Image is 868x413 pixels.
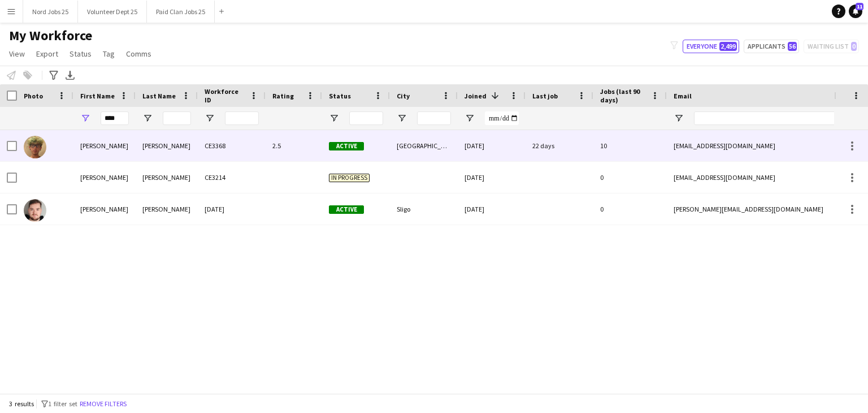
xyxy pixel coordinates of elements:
[126,49,151,59] span: Comms
[349,111,383,125] input: Status Filter Input
[98,46,119,61] a: Tag
[458,130,526,161] div: [DATE]
[103,49,115,59] span: Tag
[32,46,63,61] a: Export
[600,87,646,104] span: Jobs (last 90 days)
[65,46,96,61] a: Status
[465,92,487,100] span: Joined
[70,49,92,59] span: Status
[73,193,136,225] div: [PERSON_NAME]
[205,113,215,123] button: Open Filter Menu
[23,1,78,23] button: Nord Jobs 25
[198,162,266,193] div: CE3214
[744,40,799,53] button: Applicants56
[205,87,245,104] span: Workforce ID
[24,92,43,100] span: Photo
[147,1,215,23] button: Paid Clan Jobs 25
[266,130,322,161] div: 2.5
[329,113,339,123] button: Open Filter Menu
[136,193,198,225] div: [PERSON_NAME]
[80,113,90,123] button: Open Filter Menu
[63,68,77,82] app-action-btn: Export XLSX
[593,162,667,193] div: 0
[78,1,147,23] button: Volunteer Dept 25
[9,49,25,59] span: View
[5,46,29,61] a: View
[526,130,593,161] div: 22 days
[121,46,156,61] a: Comms
[390,193,458,225] div: Sligo
[329,205,364,214] span: Active
[36,49,58,59] span: Export
[136,162,198,193] div: [PERSON_NAME]
[80,92,115,100] span: First Name
[136,130,198,161] div: [PERSON_NAME]
[674,92,692,100] span: Email
[225,111,259,125] input: Workforce ID Filter Input
[142,92,176,100] span: Last Name
[465,113,475,123] button: Open Filter Menu
[24,199,46,222] img: Glen McLoughlin
[48,399,77,408] span: 1 filter set
[683,40,739,53] button: Everyone2,499
[272,92,294,100] span: Rating
[101,111,129,125] input: First Name Filter Input
[532,92,558,100] span: Last job
[788,42,797,51] span: 56
[397,113,407,123] button: Open Filter Menu
[856,3,863,10] span: 11
[674,113,684,123] button: Open Filter Menu
[24,136,46,158] img: Glen Patton
[329,142,364,150] span: Active
[163,111,191,125] input: Last Name Filter Input
[417,111,451,125] input: City Filter Input
[397,92,410,100] span: City
[593,130,667,161] div: 10
[458,162,526,193] div: [DATE]
[198,130,266,161] div: CE3368
[198,193,266,225] div: [DATE]
[849,5,862,18] a: 11
[73,130,136,161] div: [PERSON_NAME]
[329,174,370,182] span: In progress
[390,130,458,161] div: [GEOGRAPHIC_DATA] 15
[593,193,667,225] div: 0
[47,68,60,82] app-action-btn: Advanced filters
[73,162,136,193] div: [PERSON_NAME]
[9,27,92,44] span: My Workforce
[458,193,526,225] div: [DATE]
[329,92,351,100] span: Status
[142,113,153,123] button: Open Filter Menu
[719,42,737,51] span: 2,499
[77,398,129,410] button: Remove filters
[485,111,519,125] input: Joined Filter Input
